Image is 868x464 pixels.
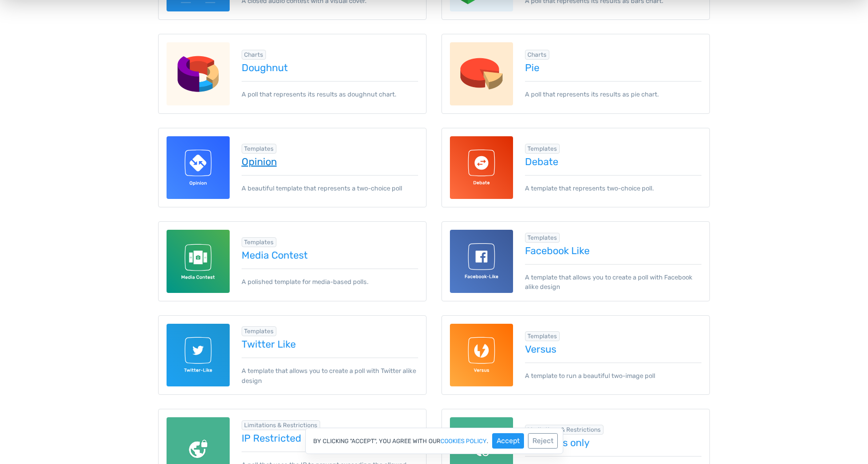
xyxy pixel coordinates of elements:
[528,433,558,449] button: Reject
[440,438,487,444] a: cookies policy
[525,331,560,341] span: Browse all in Templates
[450,42,513,105] img: charts-pie.png
[242,339,419,350] a: Twitter Like
[167,324,230,387] img: twitter-like-template-for-totalpoll.svg
[525,156,702,167] a: Debate
[28,16,49,24] div: v 4.0.25
[242,237,277,247] span: Browse all in Templates
[525,363,702,380] p: A template to run a beautiful two-image poll
[525,245,702,256] a: Facebook Like
[450,136,513,199] img: debate-template-for-totalpoll.svg
[492,433,524,449] button: Accept
[242,50,266,60] span: Browse all in Charts
[242,326,277,336] span: Browse all in Templates
[525,175,702,193] p: A template that represents two-choice poll.
[450,324,513,387] img: versus-template-for-totalpoll.svg
[525,144,560,154] span: Browse all in Templates
[525,425,604,435] span: Browse all in Limitations & Restrictions
[525,344,702,355] a: Versus
[525,62,702,73] a: Pie
[242,358,419,385] p: A template that allows you to create a poll with Twitter alike design
[167,230,230,293] img: media-contest-template-for-totalpoll.svg
[525,233,560,243] span: Browse all in Templates
[525,81,702,99] p: A poll that represents its results as pie chart.
[450,230,513,293] img: facebook-like-template-for-totalpoll.svg
[27,58,35,66] img: tab_domain_overview_orange.svg
[242,175,419,193] p: A beautiful template that represents a two-choice poll
[242,420,321,430] span: Browse all in Limitations & Restrictions
[525,264,702,291] p: A template that allows you to create a poll with Facebook alike design
[16,16,24,24] img: logo_orange.svg
[525,50,550,60] span: Browse all in Charts
[242,156,419,167] a: Opinion
[99,58,107,66] img: tab_keywords_by_traffic_grey.svg
[167,42,230,105] img: charts-doughnut.png
[305,428,563,454] div: By clicking "Accept", you agree with our .
[167,136,230,199] img: opinion-template-for-totalpoll.svg
[38,59,89,65] div: Domain Overview
[110,59,168,65] div: Keywords by Traffic
[16,26,24,34] img: website_grey.svg
[242,144,277,154] span: Browse all in Templates
[242,250,419,261] a: Media Contest
[242,269,419,286] p: A polished template for media-based polls.
[26,26,109,34] div: Domain: [DOMAIN_NAME]
[242,81,419,99] p: A poll that represents its results as doughnut chart.
[242,62,419,73] a: Doughnut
